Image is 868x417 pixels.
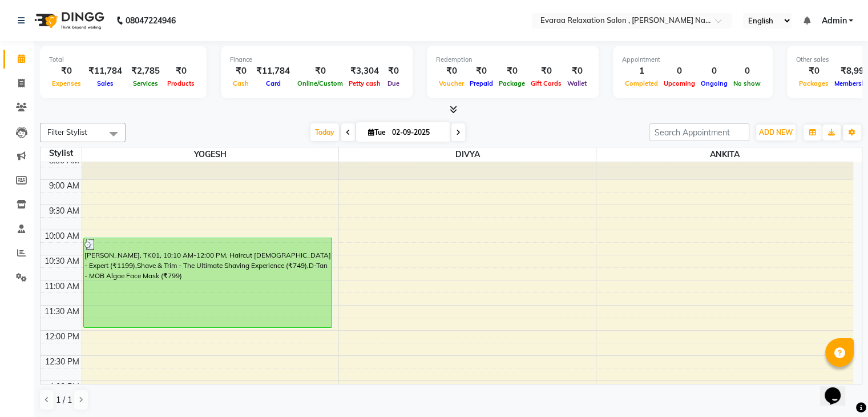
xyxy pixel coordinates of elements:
[294,65,346,78] div: ₹0
[42,306,82,318] div: 11:30 AM
[365,128,389,137] span: Tue
[528,65,564,78] div: ₹0
[698,65,730,78] div: 0
[41,147,82,159] div: Stylist
[43,356,82,368] div: 12:30 PM
[346,79,383,87] span: Petty cash
[467,79,496,87] span: Prepaid
[47,180,82,192] div: 9:00 AM
[42,230,82,242] div: 10:00 AM
[230,55,403,65] div: Finance
[661,79,698,87] span: Upcoming
[49,65,84,78] div: ₹0
[821,15,846,27] span: Admin
[698,79,730,87] span: Ongoing
[127,65,164,78] div: ₹2,785
[94,79,116,87] span: Sales
[42,255,82,267] div: 10:30 AM
[310,123,339,141] span: Today
[346,65,383,78] div: ₹3,304
[47,205,82,217] div: 9:30 AM
[796,79,831,87] span: Packages
[84,65,127,78] div: ₹11,784
[56,394,72,406] span: 1 / 1
[730,65,764,78] div: 0
[528,79,564,87] span: Gift Cards
[82,147,339,162] span: YOGESH
[496,79,528,87] span: Package
[164,79,197,87] span: Products
[436,65,467,78] div: ₹0
[29,5,107,37] img: logo
[661,65,698,78] div: 0
[84,238,332,327] div: [PERSON_NAME], TK01, 10:10 AM-12:00 PM, Haircut [DEMOGRAPHIC_DATA] - Expert (₹1199),Shave & Trim ...
[49,55,197,65] div: Total
[164,65,197,78] div: ₹0
[649,123,749,141] input: Search Appointment
[436,79,467,87] span: Voucher
[47,127,87,137] span: Filter Stylist
[47,381,82,393] div: 1:00 PM
[383,65,403,78] div: ₹0
[385,79,402,87] span: Due
[622,55,764,65] div: Appointment
[130,79,161,87] span: Services
[622,79,661,87] span: Completed
[126,5,176,37] b: 08047224946
[263,79,284,87] span: Card
[43,331,82,343] div: 12:00 PM
[564,79,590,87] span: Wallet
[49,79,84,87] span: Expenses
[564,65,590,78] div: ₹0
[294,79,346,87] span: Online/Custom
[389,124,446,141] input: 2025-09-02
[596,147,853,162] span: ANKITA
[622,65,661,78] div: 1
[230,65,252,78] div: ₹0
[230,79,252,87] span: Cash
[436,55,590,65] div: Redemption
[796,65,831,78] div: ₹0
[730,79,764,87] span: No show
[496,65,528,78] div: ₹0
[820,371,857,406] iframe: chat widget
[339,147,596,162] span: DIVYA
[42,280,82,292] div: 11:00 AM
[467,65,496,78] div: ₹0
[252,65,294,78] div: ₹11,784
[759,128,793,137] span: ADD NEW
[756,125,796,141] button: ADD NEW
